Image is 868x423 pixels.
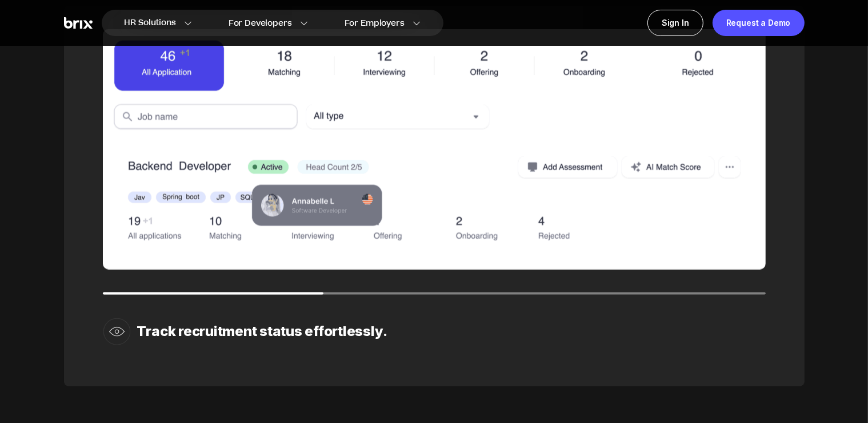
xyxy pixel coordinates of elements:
[647,10,703,36] a: Sign In
[103,29,766,270] img: avatar
[345,17,405,29] span: For Employers
[229,17,292,29] span: For Developers
[713,10,805,36] a: Request a Demo
[125,14,176,32] span: HR Solutions
[64,17,93,29] img: Brix Logo
[137,322,387,341] div: Track recruitment status effortlessly.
